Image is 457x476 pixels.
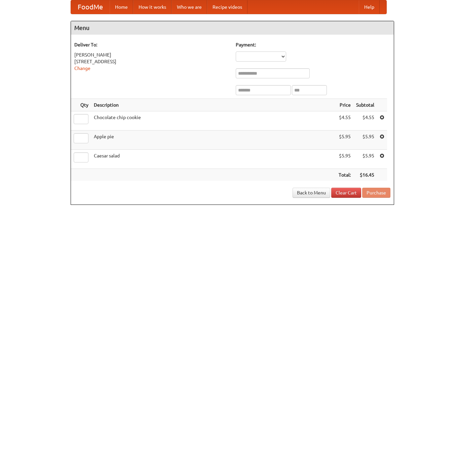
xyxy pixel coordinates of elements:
[74,51,229,58] div: [PERSON_NAME]
[293,188,330,198] a: Back to Menu
[91,131,336,150] td: Apple pie
[336,99,353,111] th: Price
[353,150,377,169] td: $5.95
[71,99,91,111] th: Qty
[353,131,377,150] td: $5.95
[331,188,361,198] a: Clear Cart
[172,0,207,14] a: Who we are
[74,41,229,48] h5: Deliver To:
[359,0,380,14] a: Help
[336,131,353,150] td: $5.95
[110,0,133,14] a: Home
[336,111,353,131] td: $4.55
[71,21,394,35] h4: Menu
[353,111,377,131] td: $4.55
[207,0,247,14] a: Recipe videos
[74,58,229,65] div: [STREET_ADDRESS]
[91,99,336,111] th: Description
[336,169,353,181] th: Total:
[353,169,377,181] th: $16.45
[91,150,336,169] td: Caesar salad
[133,0,172,14] a: How it works
[74,66,90,71] a: Change
[336,150,353,169] td: $5.95
[71,0,110,14] a: FoodMe
[362,188,390,198] button: Purchase
[236,41,390,48] h5: Payment:
[91,111,336,131] td: Chocolate chip cookie
[353,99,377,111] th: Subtotal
